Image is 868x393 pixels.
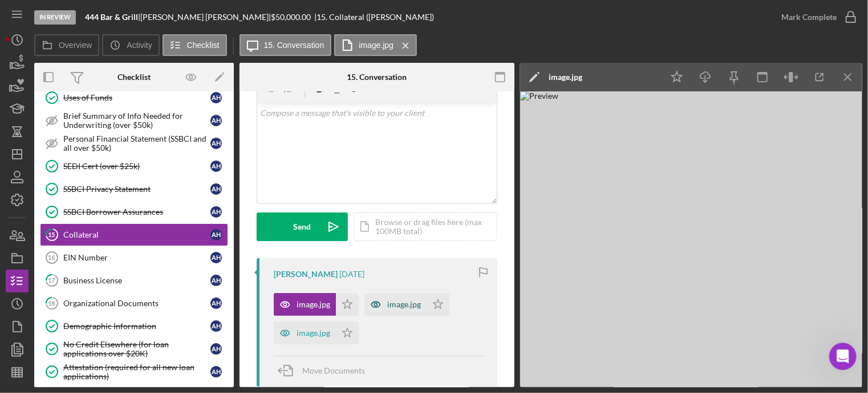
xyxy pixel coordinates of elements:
[40,338,228,360] a: No Credit Elsewhere (for loan applications over $20K)AH
[40,246,228,269] a: 16EIN NumberAH
[48,254,55,261] tspan: 16
[40,315,228,338] a: Demographic InformationAH
[63,162,210,171] div: SEDI Cert (over $25k)
[102,34,159,56] button: Activity
[257,212,348,241] button: Send
[274,356,376,385] button: Move Documents
[140,13,271,22] div: [PERSON_NAME] [PERSON_NAME] |
[63,185,210,194] div: SSBCI Privacy Statement
[40,178,228,200] a: SSBCI Privacy StatementAH
[210,343,222,355] div: A H
[63,363,210,381] div: Attestation (required for all new loan applications)
[334,34,417,56] button: image.jpg
[63,322,210,331] div: Demographic Information
[240,34,332,56] button: 15. Conversation
[314,13,434,22] div: | 15. Collateral ([PERSON_NAME])
[210,320,222,332] div: A H
[297,328,330,338] div: image.jpg
[40,132,228,155] a: Personal Financial Statement (SSBCI and all over $50k)AH
[187,41,220,50] label: Checklist
[63,340,210,358] div: No Credit Elsewhere (for loan applications over $20K)
[520,91,862,387] img: Preview
[347,73,407,82] div: 15. Conversation
[274,270,338,279] div: [PERSON_NAME]
[364,293,449,316] button: image.jpg
[117,73,151,82] div: Checklist
[274,322,359,344] button: image.jpg
[210,252,222,263] div: A H
[63,134,210,153] div: Personal Financial Statement (SSBCI and all over $50k)
[359,41,394,50] label: image.jpg
[210,138,222,149] div: A H
[210,183,222,195] div: A H
[829,343,857,370] iframe: Intercom live chat
[85,13,140,22] div: |
[274,293,359,316] button: image.jpg
[294,212,311,241] div: Send
[63,230,210,239] div: Collateral
[85,12,138,22] b: 444 Bar & Grill
[264,41,325,50] label: 15. Conversation
[781,6,837,29] div: Mark Complete
[210,115,222,126] div: A H
[210,206,222,218] div: A H
[40,155,228,178] a: SEDI Cert (over $25k)AH
[63,111,210,130] div: Brief Summary of Info Needed for Underwriting (over $50k)
[63,276,210,285] div: Business License
[40,200,228,223] a: SSBCI Borrower AssurancesAH
[63,299,210,308] div: Organizational Documents
[549,73,582,82] div: image.jpg
[40,109,228,132] a: Brief Summary of Info Needed for Underwriting (over $50k)AH
[387,300,421,309] div: image.jpg
[210,161,222,172] div: A H
[339,270,364,279] time: 2025-07-24 21:25
[40,269,228,292] a: 17Business LicenseAH
[63,253,210,262] div: EIN Number
[302,366,365,375] span: Move Documents
[163,34,227,56] button: Checklist
[210,229,222,240] div: A H
[34,34,99,56] button: Overview
[770,6,862,29] button: Mark Complete
[63,207,210,216] div: SSBCI Borrower Assurances
[271,13,314,22] div: $50,000.00
[40,360,228,383] a: Attestation (required for all new loan applications)AH
[48,276,56,284] tspan: 17
[48,299,55,307] tspan: 18
[297,300,330,309] div: image.jpg
[48,231,55,238] tspan: 15
[34,10,76,25] div: In Review
[210,92,222,103] div: A H
[40,86,228,109] a: Uses of FundsAH
[127,41,152,50] label: Activity
[210,275,222,286] div: A H
[40,223,228,246] a: 15CollateralAH
[63,93,210,102] div: Uses of Funds
[210,366,222,378] div: A H
[59,41,92,50] label: Overview
[210,298,222,309] div: A H
[40,292,228,315] a: 18Organizational DocumentsAH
